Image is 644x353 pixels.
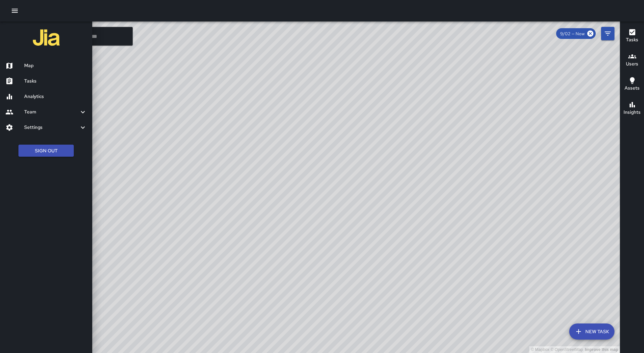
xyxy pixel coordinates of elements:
h6: Assets [625,85,640,92]
h6: Insights [624,109,641,116]
h6: Tasks [626,36,638,44]
button: New Task [569,323,614,340]
h6: Analytics [24,93,87,100]
h6: Map [24,62,87,69]
button: Sign Out [18,145,74,157]
h6: Users [626,60,638,68]
h6: Settings [24,124,79,131]
img: jia-logo [33,24,60,51]
h6: Tasks [24,78,87,85]
h6: Team [24,108,79,116]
